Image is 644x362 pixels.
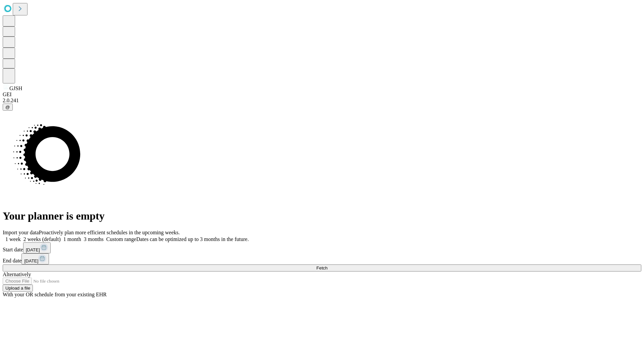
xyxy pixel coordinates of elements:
span: 3 months [84,236,104,242]
span: Custom range [106,236,136,242]
span: [DATE] [24,258,38,263]
h1: Your planner is empty [3,210,641,222]
span: @ [5,105,10,110]
span: GJSH [9,85,22,91]
span: 2 weeks (default) [23,236,61,242]
button: @ [3,104,13,111]
span: Import your data [3,230,39,235]
button: Upload a file [3,285,33,292]
span: Alternatively [3,271,31,277]
span: With your OR schedule from your existing EHR [3,292,107,297]
span: 1 month [63,236,81,242]
div: 2.0.241 [3,98,641,104]
span: Dates can be optimized up to 3 months in the future. [136,236,249,242]
span: Proactively plan more efficient schedules in the upcoming weeks. [39,230,180,235]
button: [DATE] [21,253,49,264]
span: Fetch [316,265,327,270]
button: [DATE] [23,242,51,253]
span: 1 week [5,236,21,242]
div: End date [3,253,641,264]
span: [DATE] [26,247,40,252]
button: Fetch [3,264,641,271]
div: Start date [3,242,641,253]
div: GEI [3,92,641,98]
